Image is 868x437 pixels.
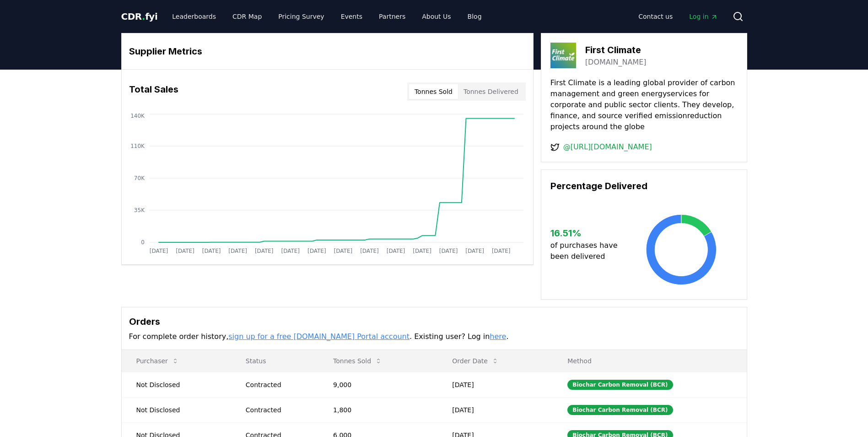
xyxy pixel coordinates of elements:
[225,8,269,25] a: CDR Map
[165,8,223,25] a: Leaderboards
[372,8,413,25] a: Partners
[141,239,145,246] tspan: 0
[437,372,553,397] td: [DATE]
[437,397,553,422] td: [DATE]
[334,8,370,25] a: Events
[550,77,738,132] p: First Climate is a leading global provider of carbon management and green energyservices for corp...
[334,248,352,254] tspan: [DATE]
[560,356,739,366] p: Method
[121,10,158,23] a: CDR.fyi
[318,397,437,422] td: 1,800
[149,248,168,254] tspan: [DATE]
[465,248,484,254] tspan: [DATE]
[585,57,647,68] a: [DOMAIN_NAME]
[567,405,673,415] div: Biochar Carbon Removal (BCR)
[460,8,489,25] a: Blog
[360,248,379,254] tspan: [DATE]
[550,240,625,262] p: of purchases have been delivered
[134,175,145,181] tspan: 70K
[228,248,247,254] tspan: [DATE]
[129,352,186,370] button: Purchaser
[122,372,231,397] td: Not Disclosed
[281,248,300,254] tspan: [DATE]
[176,248,194,254] tspan: [DATE]
[550,43,576,68] img: First Climate-logo
[202,248,221,254] tspan: [DATE]
[550,226,625,240] h3: 16.51 %
[122,397,231,422] td: Not Disclosed
[491,248,510,254] tspan: [DATE]
[413,248,431,254] tspan: [DATE]
[415,8,458,25] a: About Us
[307,248,326,254] tspan: [DATE]
[445,352,506,370] button: Order Date
[254,248,273,254] tspan: [DATE]
[246,405,311,415] div: Contracted
[490,332,506,341] a: here
[129,44,526,58] h3: Supplier Metrics
[238,356,311,366] p: Status
[386,248,405,254] tspan: [DATE]
[563,142,652,153] a: @[URL][DOMAIN_NAME]
[142,11,145,22] span: .
[409,84,458,99] button: Tonnes Sold
[130,113,145,119] tspan: 140K
[585,43,647,57] h3: First Climate
[129,315,739,328] h3: Orders
[165,8,489,25] nav: Main
[631,8,725,25] nav: Main
[129,331,739,342] p: For complete order history, . Existing user? Log in .
[134,207,145,213] tspan: 35K
[246,380,311,389] div: Contracted
[130,143,145,149] tspan: 110K
[326,352,389,370] button: Tonnes Sold
[439,248,458,254] tspan: [DATE]
[121,11,158,22] span: CDR fyi
[567,380,673,390] div: Biochar Carbon Removal (BCR)
[631,8,680,25] a: Contact us
[689,12,717,21] span: Log in
[550,179,738,193] h3: Percentage Delivered
[228,332,410,341] a: sign up for a free [DOMAIN_NAME] Portal account
[129,82,178,101] h3: Total Sales
[271,8,331,25] a: Pricing Survey
[458,84,524,99] button: Tonnes Delivered
[318,372,437,397] td: 9,000
[682,8,725,25] a: Log in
